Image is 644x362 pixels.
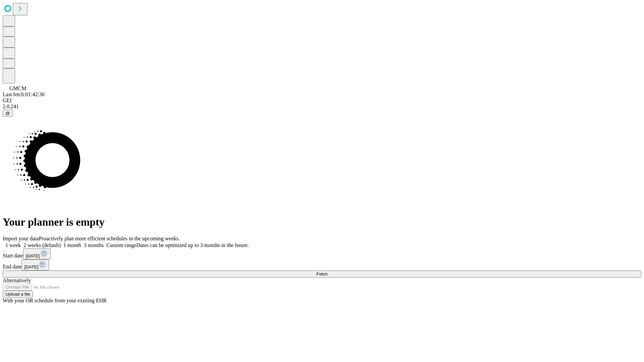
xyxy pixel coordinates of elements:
[316,271,327,277] span: Fetch
[3,236,39,241] span: Import your data
[84,242,104,248] span: 3 months
[3,110,13,117] button: @
[3,98,641,104] div: GEI
[26,253,40,258] span: [DATE]
[3,216,641,228] h1: Your planner is empty
[3,248,641,259] div: Start date
[24,264,38,269] span: [DATE]
[3,298,107,303] span: With your OR schedule from your existing EHR
[3,259,641,270] div: End date
[9,85,26,91] span: GMCM
[137,242,249,248] span: Dates can be optimized up to 3 months in the future.
[5,242,21,248] span: 1 week
[63,242,81,248] span: 1 month
[3,92,45,97] span: Last fetch: 01:42:30
[5,111,10,116] span: @
[23,248,51,259] button: [DATE]
[3,291,33,298] button: Upload a file
[3,104,641,110] div: 2.0.241
[23,242,61,248] span: 2 weeks (default)
[3,270,641,278] button: Fetch
[39,236,180,241] span: Proactively plan more efficient schedules in the upcoming weeks.
[21,259,49,270] button: [DATE]
[3,278,31,283] span: Alternatively
[106,242,136,248] span: Custom range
